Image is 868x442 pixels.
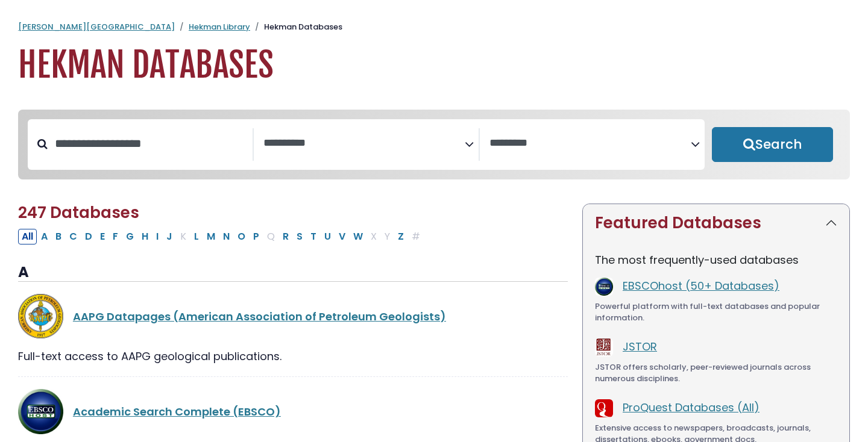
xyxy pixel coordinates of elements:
[394,229,407,244] button: Filter Results Z
[18,264,568,282] h3: A
[138,229,152,244] button: Filter Results H
[189,21,250,33] a: Hekman Library
[81,229,96,244] button: Filter Results D
[96,229,108,244] button: Filter Results E
[163,229,176,244] button: Filter Results J
[18,348,568,364] div: Full-text access to AAPG geological publications.
[712,127,833,162] button: Submit for Search Results
[52,229,65,244] button: Filter Results B
[66,229,81,244] button: Filter Results C
[122,229,137,244] button: Filter Results G
[279,229,292,244] button: Filter Results R
[73,309,446,324] a: AAPG Datapages (American Association of Petroleum Geologists)
[109,229,122,244] button: Filter Results F
[219,229,233,244] button: Filter Results N
[250,21,342,33] li: Hekman Databases
[335,229,349,244] button: Filter Results V
[489,137,691,150] textarea: Search
[37,229,51,244] button: Filter Results A
[18,21,175,33] a: [PERSON_NAME][GEOGRAPHIC_DATA]
[250,229,263,244] button: Filter Results P
[595,300,837,324] div: Powerful platform with full-text databases and popular information.
[18,202,139,223] span: 247 Databases
[153,229,162,244] button: Filter Results I
[203,229,219,244] button: Filter Results M
[595,252,837,268] p: The most frequently-used databases
[595,361,837,385] div: JSTOR offers scholarly, peer-reviewed journals across numerous disciplines.
[583,204,849,242] button: Featured Databases
[18,21,850,33] nav: breadcrumb
[321,229,335,244] button: Filter Results U
[18,45,850,86] h1: Hekman Databases
[307,229,320,244] button: Filter Results T
[73,404,281,419] a: Academic Search Complete (EBSCO)
[48,134,253,154] input: Search database by title or keyword
[350,229,366,244] button: Filter Results W
[18,110,850,179] nav: Search filters
[623,278,779,293] a: EBSCOhost (50+ Databases)
[263,137,465,150] textarea: Search
[623,400,759,415] a: ProQuest Databases (All)
[18,229,37,244] button: All
[623,339,657,354] a: JSTOR
[190,229,203,244] button: Filter Results L
[293,229,306,244] button: Filter Results S
[234,229,249,244] button: Filter Results O
[18,228,425,243] div: Alpha-list to filter by first letter of database name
